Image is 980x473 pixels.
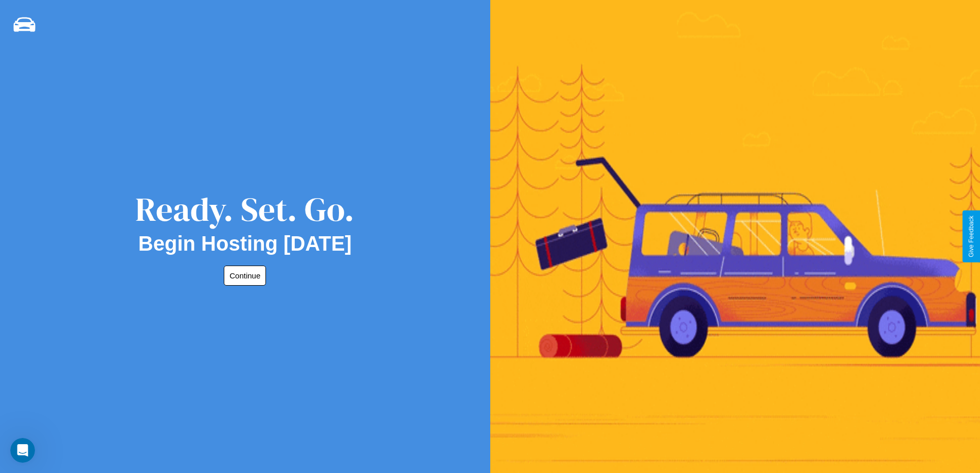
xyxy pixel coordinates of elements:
div: Give Feedback [968,216,975,257]
iframe: Intercom live chat [10,438,35,463]
h2: Begin Hosting [DATE] [138,232,352,255]
button: Continue [224,266,266,286]
div: Ready. Set. Go. [135,186,354,232]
